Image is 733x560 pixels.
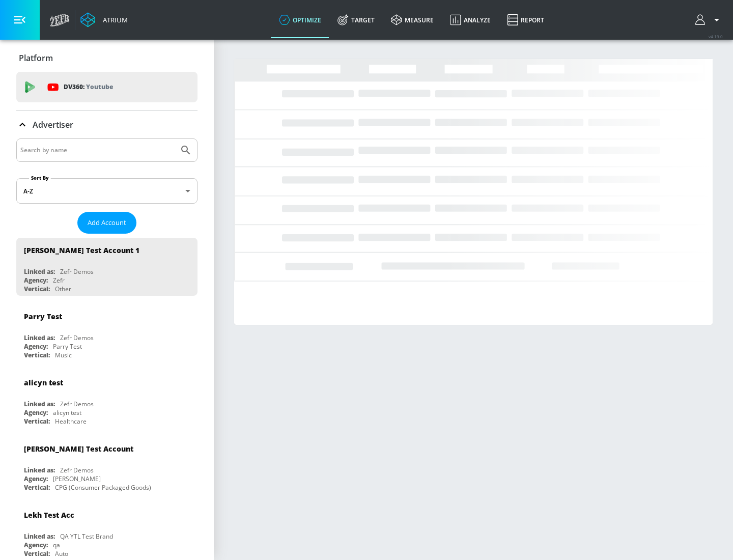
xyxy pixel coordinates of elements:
[80,12,128,27] a: Atrium
[24,549,50,558] div: Vertical:
[99,15,128,24] div: Atrium
[16,304,198,362] div: Parry TestLinked as:Zefr DemosAgency:Parry TestVertical:Music
[383,2,442,38] a: measure
[55,351,72,359] div: Music
[16,72,198,102] div: DV360: Youtube
[55,285,71,293] div: Other
[16,110,198,139] div: Advertiser
[53,474,101,483] div: [PERSON_NAME]
[53,276,65,285] div: Zefr
[16,370,198,428] div: alicyn testLinked as:Zefr DemosAgency:alicyn testVertical:Healthcare
[53,342,82,351] div: Parry Test
[60,333,94,342] div: Zefr Demos
[24,532,55,541] div: Linked as:
[88,217,126,229] span: Add Account
[24,267,55,276] div: Linked as:
[271,2,329,38] a: optimize
[24,245,139,255] div: [PERSON_NAME] Test Account 1
[53,541,60,549] div: qa
[24,333,55,342] div: Linked as:
[24,510,74,520] div: Lekh Test Acc
[64,81,113,93] p: DV360:
[24,444,133,454] div: [PERSON_NAME] Test Account
[24,417,50,426] div: Vertical:
[709,34,723,39] span: v 4.19.0
[16,238,198,296] div: [PERSON_NAME] Test Account 1Linked as:Zefr DemosAgency:ZefrVertical:Other
[24,312,62,321] div: Parry Test
[55,483,151,492] div: CPG (Consumer Packaged Goods)
[24,351,50,359] div: Vertical:
[60,532,113,541] div: QA YTL Test Brand
[16,178,198,204] div: A-Z
[53,408,81,417] div: alicyn test
[24,408,48,417] div: Agency:
[60,466,94,474] div: Zefr Demos
[24,378,63,387] div: alicyn test
[29,175,51,181] label: Sort By
[24,474,48,483] div: Agency:
[55,549,68,558] div: Auto
[24,400,55,408] div: Linked as:
[19,52,53,64] p: Platform
[60,267,94,276] div: Zefr Demos
[77,212,136,234] button: Add Account
[24,276,48,285] div: Agency:
[24,483,50,492] div: Vertical:
[24,285,50,293] div: Vertical:
[20,144,175,157] input: Search by name
[442,2,499,38] a: Analyze
[16,436,198,494] div: [PERSON_NAME] Test AccountLinked as:Zefr DemosAgency:[PERSON_NAME]Vertical:CPG (Consumer Packaged...
[16,44,198,72] div: Platform
[24,466,55,474] div: Linked as:
[24,342,48,351] div: Agency:
[86,81,113,92] p: Youtube
[33,119,73,130] p: Advertiser
[329,2,383,38] a: Target
[24,541,48,549] div: Agency:
[499,2,552,38] a: Report
[55,417,87,426] div: Healthcare
[60,400,94,408] div: Zefr Demos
